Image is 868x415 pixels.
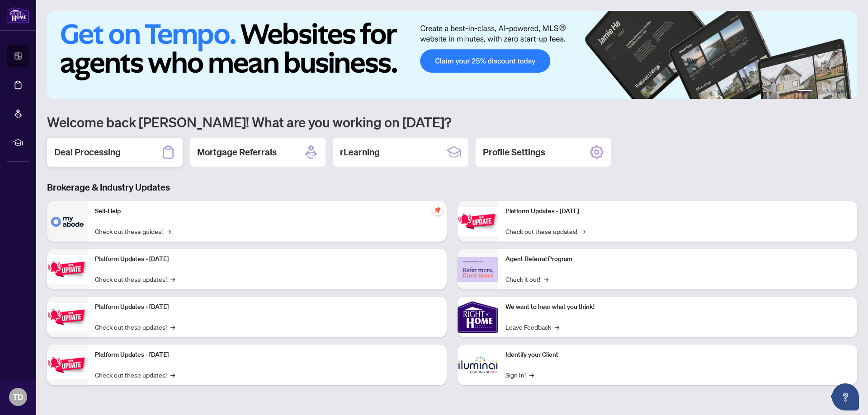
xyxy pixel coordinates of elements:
[95,350,439,360] p: Platform Updates - [DATE]
[47,11,857,99] img: Slide 0
[505,206,850,216] p: Platform Updates - [DATE]
[505,322,559,332] a: Leave Feedback→
[458,257,498,282] img: Agent Referral Program
[483,146,545,159] h2: Profile Settings
[837,90,841,93] button: 5
[54,146,121,159] h2: Deal Processing
[830,90,834,93] button: 4
[47,113,857,131] h1: Welcome back [PERSON_NAME]! What are you working on [DATE]?
[797,90,812,93] button: 1
[95,206,439,216] p: Self-Help
[823,90,826,93] button: 3
[555,322,559,332] span: →
[458,207,498,236] img: Platform Updates - June 23, 2025
[95,370,175,380] a: Check out these updates!→
[505,254,850,264] p: Agent Referral Program
[170,322,175,332] span: →
[505,274,548,284] a: Check it out!→
[47,351,88,379] img: Platform Updates - July 8, 2025
[505,350,850,360] p: Identify your Client
[13,391,24,403] span: TD
[505,370,534,380] a: Sign In!→
[47,255,88,284] img: Platform Updates - September 16, 2025
[47,303,88,331] img: Platform Updates - July 21, 2025
[544,274,548,284] span: →
[47,181,857,194] h3: Brokerage & Industry Updates
[166,226,171,236] span: →
[47,201,88,242] img: Self-Help
[95,274,175,284] a: Check out these updates!→
[95,254,439,264] p: Platform Updates - [DATE]
[7,7,29,23] img: logo
[95,226,171,236] a: Check out these guides!→
[197,146,277,159] h2: Mortgage Referrals
[170,274,175,284] span: →
[505,226,585,236] a: Check out these updates!→
[505,302,850,312] p: We want to hear what you think!
[458,345,498,385] img: Identify your Client
[458,297,498,337] img: We want to hear what you think!
[844,90,848,93] button: 6
[832,383,859,410] button: Open asap
[170,370,175,380] span: →
[816,90,819,93] button: 2
[95,302,439,312] p: Platform Updates - [DATE]
[340,146,380,159] h2: rLearning
[432,205,443,215] span: pushpin
[581,226,585,236] span: →
[95,322,175,332] a: Check out these updates!→
[529,370,534,380] span: →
